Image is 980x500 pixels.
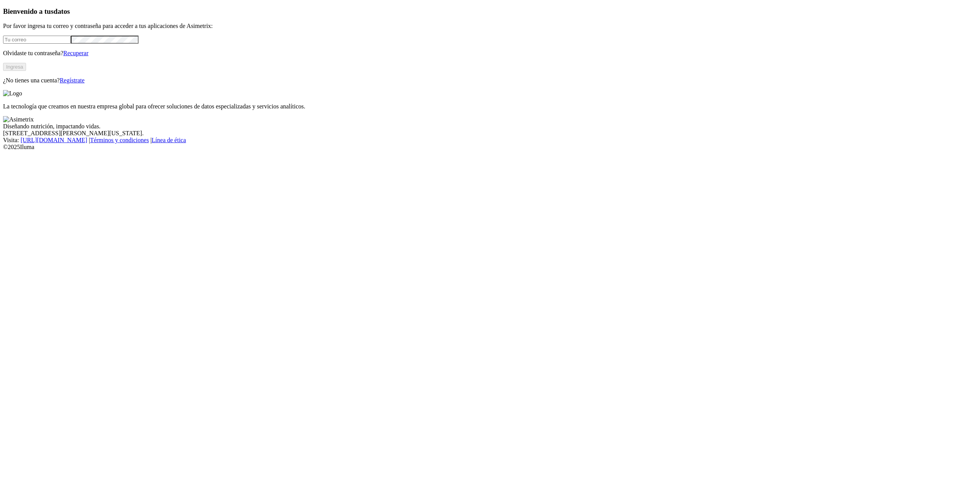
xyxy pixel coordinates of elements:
[63,50,88,56] a: Recuperar
[3,23,977,30] p: Por favor ingresa tu correo y contraseña para acceder a tus aplicaciones de Asimetrix:
[3,123,977,130] div: Diseñando nutrición, impactando vidas.
[3,36,71,44] input: Tu correo
[152,137,186,143] a: Línea de ética
[3,7,977,16] h3: Bienvenido a tus
[3,90,22,97] img: Logo
[3,103,977,110] p: La tecnología que creamos en nuestra empresa global para ofrecer soluciones de datos especializad...
[54,7,70,15] span: datos
[3,77,977,84] p: ¿No tienes una cuenta?
[21,137,87,143] a: [URL][DOMAIN_NAME]
[3,116,34,123] img: Asimetrix
[60,77,85,84] a: Regístrate
[3,130,977,137] div: [STREET_ADDRESS][PERSON_NAME][US_STATE].
[90,137,149,143] a: Términos y condiciones
[3,137,977,144] div: Visita : | |
[3,50,977,57] p: Olvidaste tu contraseña?
[3,63,26,71] button: Ingresa
[3,144,977,151] div: © 2025 Iluma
